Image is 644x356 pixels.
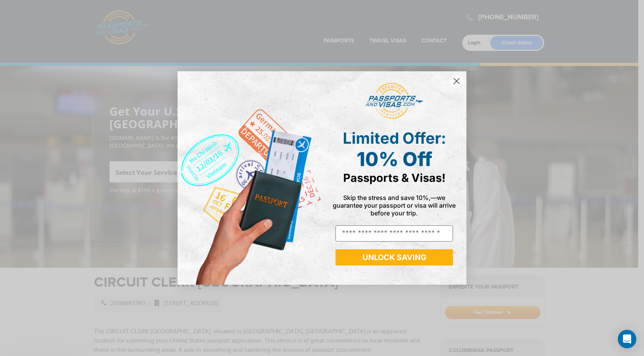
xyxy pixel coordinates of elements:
span: Skip the stress and save 10%,—we guarantee your passport or visa will arrive before your trip. [333,194,456,217]
button: Close dialog [450,74,463,88]
img: de9cda0d-0715-46ca-9a25-073762a91ba7.png [178,71,322,284]
span: 10% Off [357,148,432,171]
span: Limited Offer: [343,129,446,148]
img: passports and visas [366,83,423,119]
div: Open Intercom Messenger [618,330,636,348]
button: UNLOCK SAVING [335,249,453,265]
span: Passports & Visas! [343,171,446,185]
